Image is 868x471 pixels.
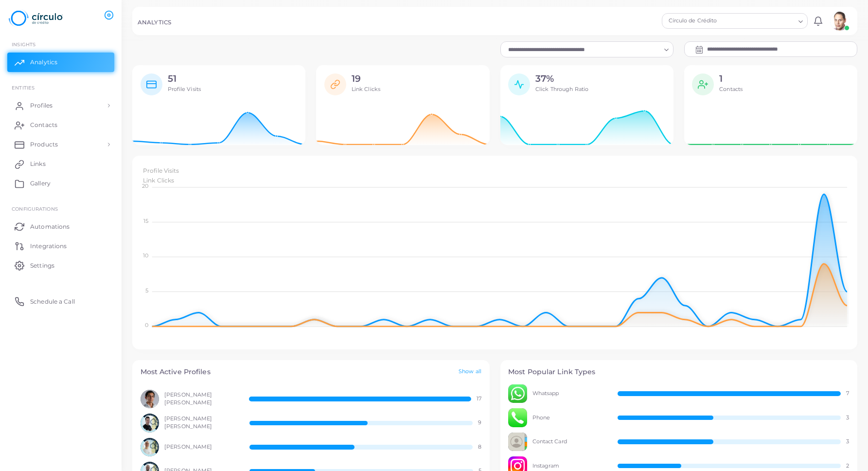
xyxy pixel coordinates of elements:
[7,217,114,236] a: Automations
[144,322,148,329] tspan: 0
[30,58,57,67] span: Analytics
[142,183,148,190] tspan: 20
[30,121,57,129] span: Contacts
[141,368,211,376] h4: Most Active Profiles
[830,11,850,31] img: avatar
[141,390,159,409] img: avatar
[846,390,849,398] span: 7
[459,368,481,376] a: Show all
[352,86,380,92] span: Link Clicks
[142,253,148,259] tspan: 10
[7,135,114,154] a: Products
[508,408,527,427] img: avatar
[164,415,239,431] span: [PERSON_NAME] [PERSON_NAME]
[12,85,35,91] span: ENTITIES
[30,101,53,110] span: Profiles
[846,414,849,422] span: 3
[9,9,63,27] img: logo
[477,395,481,403] span: 17
[532,414,607,422] span: Phone
[138,19,171,26] h5: ANALYTICS
[827,11,852,31] a: avatar
[532,462,607,470] span: Instagram
[168,73,201,85] h2: 51
[846,462,849,470] span: 2
[535,86,588,92] span: Click Through Ratio
[662,13,808,29] div: Search for option
[846,438,849,446] span: 3
[145,287,148,294] tspan: 5
[667,16,738,26] span: Círculo de Crédito
[508,433,527,452] img: avatar
[30,140,58,149] span: Products
[168,86,201,92] span: Profile Visits
[7,53,114,72] a: Analytics
[532,390,607,398] span: Whatsapp
[12,206,58,212] span: Configurations
[143,167,179,174] span: Profile Visits
[7,154,114,174] a: Links
[478,419,481,427] span: 9
[739,16,795,26] input: Search for option
[143,217,148,224] tspan: 15
[719,73,743,85] h2: 1
[7,115,114,135] a: Contacts
[7,291,114,311] a: Schedule a Call
[7,236,114,255] a: Integrations
[505,44,660,55] input: Search for option
[719,86,743,92] span: Contacts
[7,96,114,115] a: Profiles
[30,179,51,188] span: Gallery
[535,73,588,85] h2: 37%
[30,160,46,168] span: Links
[500,41,673,57] div: Search for option
[12,41,35,47] span: INSIGHTS
[30,242,67,251] span: Integrations
[7,255,114,275] a: Settings
[7,174,114,193] a: Gallery
[141,414,159,433] img: avatar
[30,222,70,231] span: Automations
[478,443,481,451] span: 8
[164,391,238,407] span: [PERSON_NAME] [PERSON_NAME]
[143,177,174,184] span: Link Clicks
[508,384,527,403] img: avatar
[30,261,54,270] span: Settings
[30,297,75,306] span: Schedule a Call
[164,443,239,451] span: [PERSON_NAME]
[508,368,850,376] h4: Most Popular Link Types
[352,73,380,85] h2: 19
[532,438,607,446] span: Contact Card
[141,438,159,457] img: avatar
